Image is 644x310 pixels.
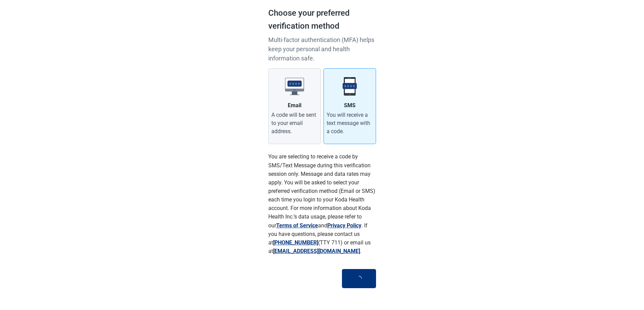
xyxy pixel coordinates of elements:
div: SMS [344,101,356,110]
p: You are selecting to receive a code by SMS/Text Message during this verification session only. Me... [268,152,376,255]
h1: Choose your preferred verification method [268,7,376,35]
a: [PHONE_NUMBER] [273,239,318,246]
div: You will receive a text message with a code. [327,111,373,136]
a: [EMAIL_ADDRESS][DOMAIN_NAME] [273,248,360,254]
span: loading [355,275,363,282]
a: Privacy Policy [327,222,361,229]
div: Email [288,101,301,110]
p: Multi-factor authentication (MFA) helps keep your personal and health information safe. [268,35,376,63]
div: A code will be sent to your email address. [271,111,318,136]
a: Terms of Service [276,222,318,229]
